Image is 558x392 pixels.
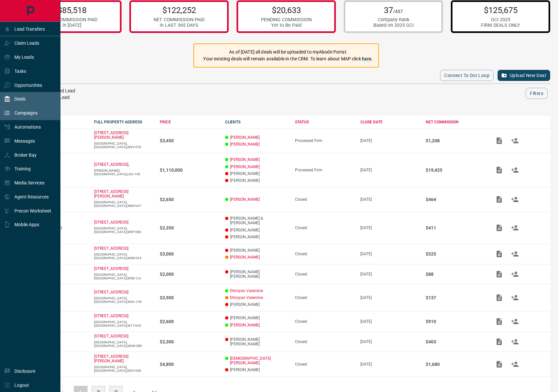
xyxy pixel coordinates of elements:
[507,295,523,300] span: Match Clients
[94,189,128,198] a: [STREET_ADDRESS][PERSON_NAME]
[261,23,312,28] div: Yet to Be Paid
[160,362,219,367] p: $4,800
[426,225,484,230] p: $411
[295,252,354,256] div: Closed
[94,169,153,176] p: [PERSON_NAME],[GEOGRAPHIC_DATA],L6A-1V6
[295,120,354,124] div: STATUS
[230,142,260,147] a: [PERSON_NAME]
[373,17,414,23] div: Company Rank
[507,362,523,366] span: Match Clients
[526,88,548,99] button: Filters
[94,246,128,251] a: [STREET_ADDRESS]
[491,167,507,172] span: Add / View Documents
[491,138,507,143] span: Add / View Documents
[154,23,205,28] div: in LAST 365 DAYS
[295,138,354,143] div: Processed Firm
[46,5,97,15] p: $85,518
[295,295,354,300] div: Closed
[491,197,507,201] span: Add / View Documents
[360,295,419,300] p: [DATE]
[230,135,260,140] a: [PERSON_NAME]
[160,225,219,230] p: $2,350
[426,362,484,367] p: $1,680
[295,226,354,230] div: Closed
[225,120,288,124] div: CLIENTS
[230,157,260,162] a: [PERSON_NAME]
[426,319,484,324] p: $910
[230,323,260,327] a: [PERSON_NAME]
[94,354,128,363] a: [STREET_ADDRESS][PERSON_NAME]
[295,362,354,367] div: Closed
[154,17,205,23] div: NET COMMISSION PAID
[498,70,550,81] button: Upload New Deal
[491,295,507,300] span: Add / View Documents
[203,49,373,55] p: As of [DATE] all deals will be uploaded to myAbode Portal.
[261,5,312,15] p: $20,633
[225,368,288,372] p: [PERSON_NAME]
[481,23,520,28] div: FIRM DEALS ONLY
[230,165,260,169] a: [PERSON_NAME]
[295,168,354,172] div: Processed Firm
[160,339,219,344] p: $2,300
[440,70,494,81] button: Connect to Dot Loop
[426,120,484,124] div: NET COMMISSION
[94,120,153,124] div: FULL PROPERTY ADDRESS
[507,197,523,201] span: Match Clients
[481,5,520,15] p: $125,675
[160,295,219,300] p: $3,900
[225,316,288,320] p: [PERSON_NAME]
[426,295,484,300] p: $137
[426,272,484,277] p: $88
[230,255,260,259] a: [PERSON_NAME]
[360,362,419,367] p: [DATE]
[230,295,263,300] a: Dhiviyan Valentine
[225,216,288,225] p: [PERSON_NAME] & [PERSON_NAME]
[426,339,484,344] p: $403
[94,131,128,140] a: [STREET_ADDRESS][PERSON_NAME]
[154,5,205,15] p: $122,252
[295,197,354,202] div: Closed
[230,197,260,202] a: [PERSON_NAME]
[94,273,153,280] p: [GEOGRAPHIC_DATA],[GEOGRAPHIC_DATA],M5B-1L4
[160,120,219,124] div: PRICE
[507,167,523,172] span: Match Clients
[295,339,354,344] div: Closed
[360,272,419,276] p: [DATE]
[225,302,288,307] p: [PERSON_NAME]
[94,266,128,271] a: [STREET_ADDRESS]
[507,251,523,256] span: Match Clients
[507,339,523,344] span: Match Clients
[94,220,128,225] p: [STREET_ADDRESS]
[94,340,153,348] p: [GEOGRAPHIC_DATA],[GEOGRAPHIC_DATA],M2M-0B9
[360,138,419,143] p: [DATE]
[94,296,153,304] p: [GEOGRAPHIC_DATA],[GEOGRAPHIC_DATA],M5A-1H5
[426,251,484,257] p: $525
[230,289,263,293] a: Dhiviyan Valentine
[491,319,507,323] span: Add / View Documents
[491,339,507,344] span: Add / View Documents
[360,168,419,172] p: [DATE]
[94,334,128,338] a: [STREET_ADDRESS]
[225,248,288,253] p: [PERSON_NAME]
[393,9,403,14] span: /437
[507,225,523,230] span: Match Clients
[295,319,354,324] div: Closed
[94,142,153,149] p: [GEOGRAPHIC_DATA],[GEOGRAPHIC_DATA],M5V-0T8
[94,314,128,318] a: [STREET_ADDRESS]
[491,251,507,256] span: Add / View Documents
[94,365,153,372] p: [GEOGRAPHIC_DATA],[GEOGRAPHIC_DATA],M5V-0S6
[225,235,288,239] p: [PERSON_NAME]
[94,162,129,167] a: [STREET_ADDRESS],
[261,17,312,23] div: PENDING COMMISSION
[362,56,372,61] a: here
[360,339,419,344] p: [DATE]
[360,252,419,256] p: [DATE]
[507,272,523,276] span: Match Clients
